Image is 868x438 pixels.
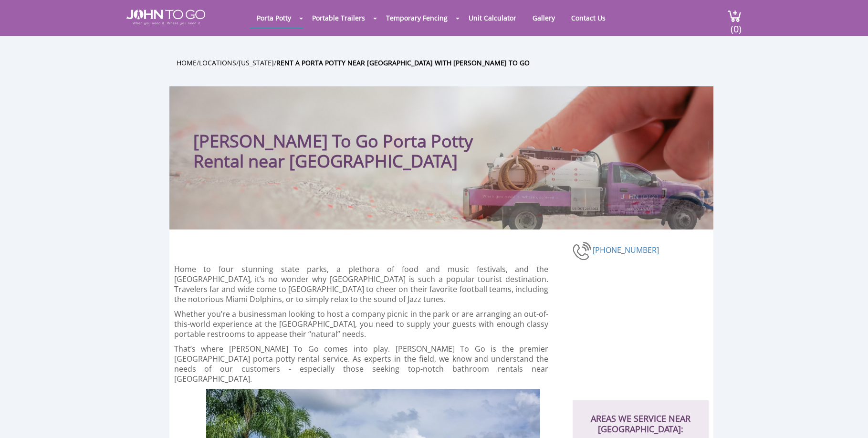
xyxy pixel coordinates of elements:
[451,141,709,229] img: Truck
[276,58,530,67] a: Rent a Porta Potty Near [GEOGRAPHIC_DATA] with [PERSON_NAME] To Go
[582,400,699,434] h2: AREAS WE SERVICE NEAR [GEOGRAPHIC_DATA]:
[174,309,549,339] p: Whether you’re a businessman looking to host a company picnic in the park or are arranging an out...
[177,57,721,68] ul: / / /
[199,58,236,67] a: Locations
[573,240,593,261] img: phone-number
[525,9,562,27] a: Gallery
[727,10,742,22] img: cart a
[239,58,274,67] a: [US_STATE]
[305,9,372,27] a: Portable Trailers
[730,15,742,35] span: (0)
[564,9,613,27] a: Contact Us
[250,9,298,27] a: Porta Potty
[830,400,868,438] button: Live Chat
[126,10,205,25] img: JOHN to go
[174,264,549,304] p: Home to four stunning state parks, a plethora of food and music festivals, and the [GEOGRAPHIC_DA...
[379,9,455,27] a: Temporary Fencing
[174,344,549,384] p: That’s where [PERSON_NAME] To Go comes into play. [PERSON_NAME] To Go is the premier [GEOGRAPHIC_...
[461,9,523,27] a: Unit Calculator
[177,58,197,67] a: Home
[193,105,501,171] h1: [PERSON_NAME] To Go Porta Potty Rental near [GEOGRAPHIC_DATA]
[593,244,659,255] a: [PHONE_NUMBER]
